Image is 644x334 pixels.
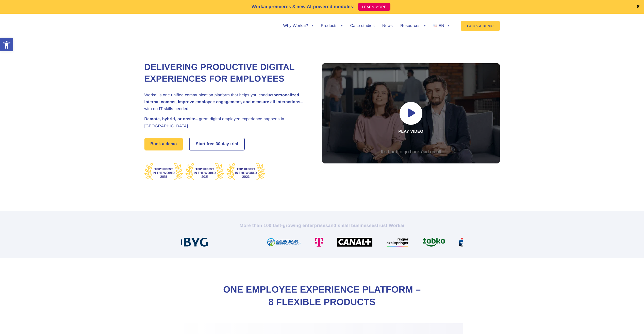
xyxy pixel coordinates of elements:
h2: One Employee Experience Platform – 8 flexible products [221,283,424,308]
h1: Delivering Productive Digital Experiences for Employees [144,62,309,85]
a: Resources [400,24,425,28]
p: Workai premieres 3 new AI-powered modules! [252,3,355,10]
h2: – great digital employee experience happens in [GEOGRAPHIC_DATA]. [144,116,309,129]
a: LEARN MORE [358,3,390,11]
div: Play video [322,63,500,163]
a: Book a demo [144,138,183,150]
h2: More than 100 fast-growing enterprises trust Workai [181,222,463,229]
span: EN [438,24,444,28]
h2: Workai is one unified communication platform that helps you conduct – with no IT skills needed. [144,92,309,113]
a: ✖ [636,5,640,9]
a: News [382,24,393,28]
a: Products [321,24,343,28]
strong: Remote, hybrid, or onsite [144,117,195,121]
a: Start free30-daytrial [190,138,244,150]
a: Case studies [350,24,374,28]
a: BOOK A DEMO [461,21,500,31]
i: 30-day [216,142,229,146]
i: and small businesses [328,223,377,228]
a: Why Workai? [283,24,313,28]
